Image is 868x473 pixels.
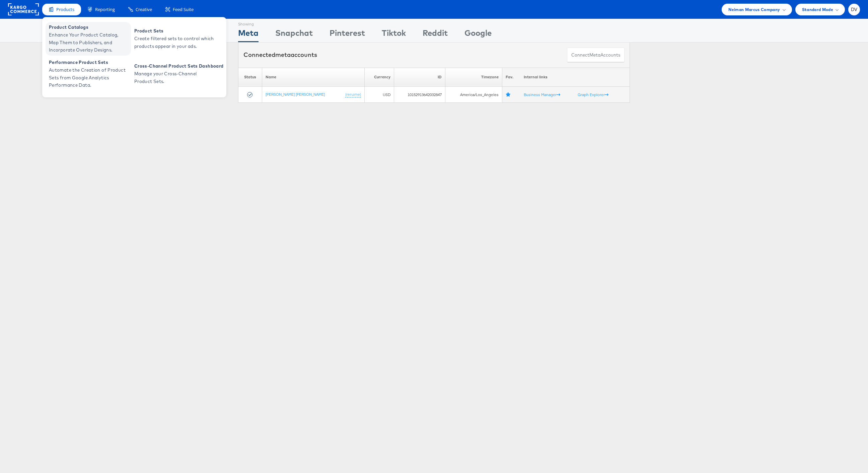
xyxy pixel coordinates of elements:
[330,27,365,42] div: Pinterest
[423,27,448,42] div: Reddit
[46,57,131,91] a: Performance Product Sets Automate the Creation of Product Sets from Google Analytics Performance ...
[131,22,216,56] a: Product Sets Create filtered sets to control which products appear in your ads.
[49,31,129,54] span: Enhance Your Product Catalog, Map Them to Publishers, and Incorporate Overlay Designs.
[275,27,313,42] div: Snapchat
[382,27,406,42] div: Tiktok
[238,27,259,42] div: Meta
[56,6,74,13] span: Products
[589,52,600,58] span: meta
[262,68,365,87] th: Name
[134,62,223,70] span: Cross-Channel Product Sets Dashboard
[345,92,361,97] a: (rename)
[445,87,502,103] td: America/Los_Angeles
[728,6,780,13] span: Neiman Marcus Company
[394,87,445,103] td: 10152913642032847
[851,7,858,12] span: DV
[238,68,262,87] th: Status
[243,51,317,59] div: Connected accounts
[266,92,325,97] a: [PERSON_NAME] [PERSON_NAME]
[49,59,129,66] span: Performance Product Sets
[95,6,115,13] span: Reporting
[134,70,215,85] span: Manage your Cross-Channel Product Sets.
[136,6,152,13] span: Creative
[173,6,194,13] span: Feed Suite
[578,92,608,97] a: Graph Explorer
[134,27,215,35] span: Product Sets
[49,23,129,31] span: Product Catalogs
[567,48,625,63] button: ConnectmetaAccounts
[238,19,259,27] div: Showing
[49,66,129,89] span: Automate the Creation of Product Sets from Google Analytics Performance Data.
[365,68,394,87] th: Currency
[131,57,225,91] a: Cross-Channel Product Sets Dashboard Manage your Cross-Channel Product Sets.
[275,51,291,59] span: meta
[524,92,560,97] a: Business Manager
[445,68,502,87] th: Timezone
[802,6,833,13] span: Standard Mode
[46,22,131,56] a: Product Catalogs Enhance Your Product Catalog, Map Them to Publishers, and Incorporate Overlay De...
[464,27,492,42] div: Google
[365,87,394,103] td: USD
[134,35,215,50] span: Create filtered sets to control which products appear in your ads.
[394,68,445,87] th: ID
